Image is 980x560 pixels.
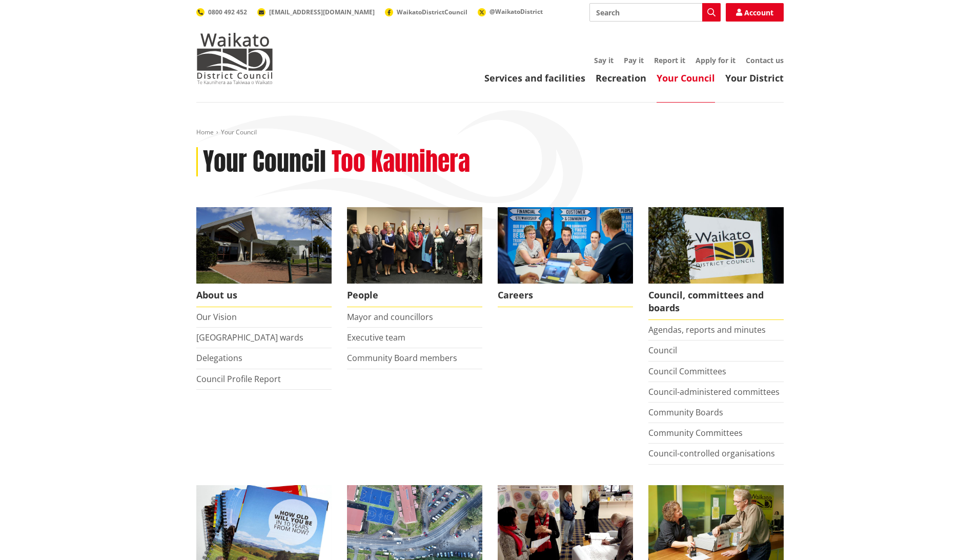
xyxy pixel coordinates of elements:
[196,33,273,84] img: Waikato District Council - Te Kaunihera aa Takiwaa o Waikato
[654,55,685,65] a: Report it
[196,128,214,136] a: Home
[196,373,281,385] a: Council Profile Report
[696,55,736,65] a: Apply for it
[196,311,237,323] a: Our Vision
[594,55,614,65] a: Say it
[347,311,433,323] a: Mayor and councillors
[648,448,775,459] a: Council-controlled organisations
[648,345,677,356] a: Council
[208,8,247,16] span: 0800 492 452
[648,386,780,397] a: Council-administered committees
[624,55,644,65] a: Pay it
[489,7,543,16] span: @WaikatoDistrict
[648,207,784,320] a: Waikato-District-Council-sign Council, committees and boards
[203,147,326,177] h1: Your Council
[196,207,332,284] img: WDC Building 0015
[196,284,332,307] span: About us
[726,3,784,22] a: Account
[332,147,470,177] h2: Too Kaunihera
[498,207,633,284] img: Office staff in meeting - Career page
[589,3,721,22] input: Search input
[397,8,467,16] span: WaikatoDistrictCouncil
[596,72,646,84] a: Recreation
[498,284,633,307] span: Careers
[657,72,715,84] a: Your Council
[478,7,543,16] a: @WaikatoDistrict
[196,8,247,16] a: 0800 492 452
[196,128,784,137] nav: breadcrumb
[196,207,332,307] a: WDC Building 0015 About us
[196,332,303,343] a: [GEOGRAPHIC_DATA] wards
[347,352,457,364] a: Community Board members
[221,128,257,136] span: Your Council
[648,324,766,335] a: Agendas, reports and minutes
[648,284,784,320] span: Council, committees and boards
[269,8,375,16] span: [EMAIL_ADDRESS][DOMAIN_NAME]
[347,207,482,307] a: 2022 Council People
[725,72,784,84] a: Your District
[648,407,723,418] a: Community Boards
[257,8,375,16] a: [EMAIL_ADDRESS][DOMAIN_NAME]
[385,8,467,16] a: WaikatoDistrictCouncil
[648,207,784,284] img: Waikato-District-Council-sign
[484,72,585,84] a: Services and facilities
[196,352,242,364] a: Delegations
[347,332,405,343] a: Executive team
[347,284,482,307] span: People
[347,207,482,284] img: 2022 Council
[648,366,726,377] a: Council Committees
[648,427,743,438] a: Community Committees
[746,55,784,65] a: Contact us
[498,207,633,307] a: Careers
